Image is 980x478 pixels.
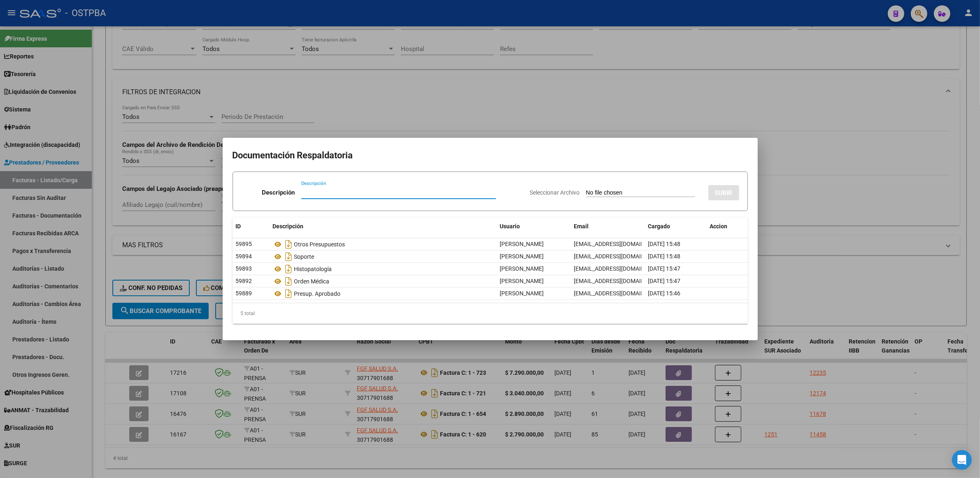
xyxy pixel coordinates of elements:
span: 59892 [236,278,252,284]
span: [DATE] 15:47 [648,265,681,272]
span: [EMAIL_ADDRESS][DOMAIN_NAME] [574,265,666,272]
span: 59889 [236,290,252,297]
div: Histopatología [273,262,493,276]
span: Usuario [500,223,520,230]
span: [DATE] 15:47 [648,278,681,284]
div: Presup. Aprobado [273,287,493,300]
div: Otros Presupuestos [273,238,493,251]
datatable-header-cell: Cargado [645,218,707,235]
h2: Documentación Respaldatoria [233,148,748,163]
span: [EMAIL_ADDRESS][DOMAIN_NAME] [574,278,666,284]
div: Open Intercom Messenger [952,450,972,470]
p: Descripción [262,188,295,197]
button: SUBIR [708,185,739,200]
datatable-header-cell: Descripción [270,218,497,235]
span: [PERSON_NAME] [500,265,544,272]
span: Email [574,223,589,230]
span: [PERSON_NAME] [500,253,544,260]
datatable-header-cell: Accion [707,218,748,235]
datatable-header-cell: ID [233,218,270,235]
span: [PERSON_NAME] [500,241,544,247]
span: [EMAIL_ADDRESS][DOMAIN_NAME] [574,290,666,297]
span: [PERSON_NAME] [500,278,544,284]
div: 5 total [233,303,748,324]
i: Descargar documento [284,262,294,276]
span: 59893 [236,265,252,272]
span: [DATE] 15:46 [648,290,681,297]
span: 59894 [236,253,252,260]
span: Cargado [648,223,670,230]
i: Descargar documento [284,250,294,263]
span: Accion [710,223,728,230]
span: ID [236,223,241,230]
span: [EMAIL_ADDRESS][DOMAIN_NAME] [574,241,666,247]
span: SUBIR [715,189,733,197]
span: 59895 [236,241,252,247]
datatable-header-cell: Email [571,218,645,235]
span: [DATE] 15:48 [648,241,681,247]
span: Seleccionar Archivo [530,189,580,196]
i: Descargar documento [284,238,294,251]
span: Descripción [273,223,304,230]
i: Descargar documento [284,287,294,300]
span: [DATE] 15:48 [648,253,681,260]
div: Orden Médica [273,275,493,288]
div: Soporte [273,250,493,263]
span: [EMAIL_ADDRESS][DOMAIN_NAME] [574,253,666,260]
i: Descargar documento [284,275,294,288]
span: [PERSON_NAME] [500,290,544,297]
datatable-header-cell: Usuario [497,218,571,235]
